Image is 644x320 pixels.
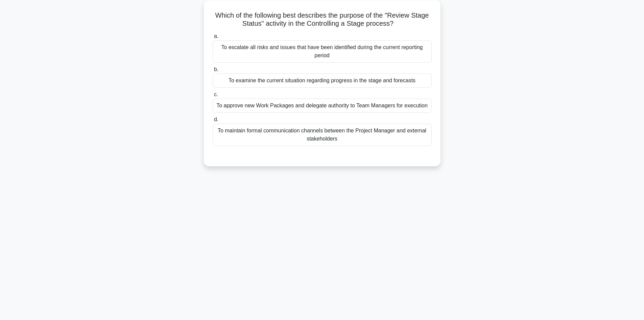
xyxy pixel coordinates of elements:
[213,99,432,113] div: To approve new Work Packages and delegate authority to Team Managers for execution
[214,91,218,97] span: c.
[214,66,218,72] span: b.
[212,11,432,28] h5: Which of the following best describes the purpose of the "Review Stage Status" activity in the Co...
[213,40,432,63] div: To escalate all risks and issues that have been identified during the current reporting period
[214,33,218,39] span: a.
[213,73,432,88] div: To examine the current situation regarding progress in the stage and forecasts
[214,116,218,122] span: d.
[213,124,432,146] div: To maintain formal communication channels between the Project Manager and external stakeholders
